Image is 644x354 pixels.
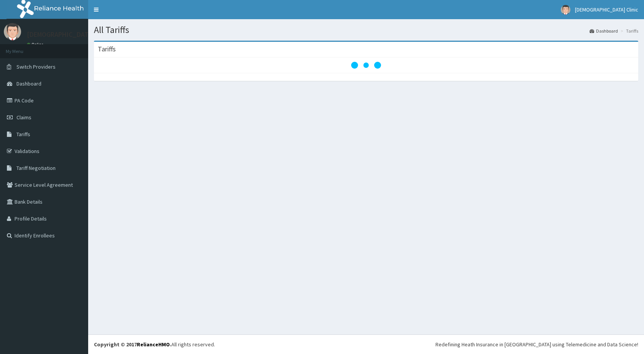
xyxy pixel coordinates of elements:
[137,341,170,348] a: RelianceHMO
[27,31,112,38] p: [DEMOGRAPHIC_DATA] Clinic
[561,5,570,15] img: User Image
[619,28,638,34] li: Tariffs
[94,341,171,348] strong: Copyright © 2017 .
[575,6,638,13] span: [DEMOGRAPHIC_DATA] Clinic
[16,131,30,138] span: Tariffs
[16,114,31,121] span: Claims
[94,25,638,35] h1: All Tariffs
[16,63,56,70] span: Switch Providers
[4,23,21,40] img: User Image
[16,80,41,87] span: Dashboard
[590,28,618,34] a: Dashboard
[16,165,56,171] span: Tariff Negotiation
[435,341,638,348] div: Redefining Heath Insurance in [GEOGRAPHIC_DATA] using Telemedicine and Data Science!
[88,334,644,354] footer: All rights reserved.
[351,50,381,81] svg: audio-loading
[98,46,116,53] h3: Tariffs
[27,42,45,47] a: Online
